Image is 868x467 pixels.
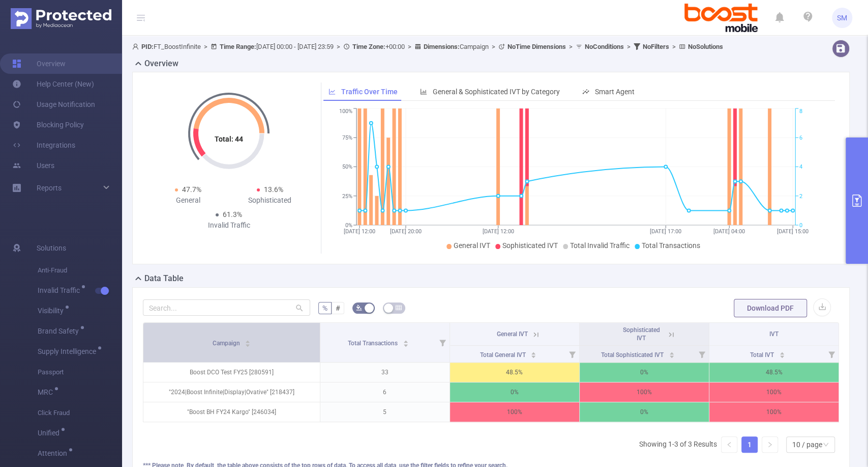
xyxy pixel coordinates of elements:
span: Unified [38,429,63,436]
i: icon: bar-chart [420,88,427,95]
tspan: 8 [799,108,802,115]
span: Total Invalid Traffic [570,241,630,250]
b: No Time Dimensions [507,43,566,50]
i: icon: user [132,43,141,50]
span: > [334,43,343,50]
span: > [669,43,679,50]
span: 13.6% [264,185,283,194]
i: icon: line-chart [328,88,336,95]
h2: Overview [144,58,178,70]
span: IVT [769,331,779,338]
i: icon: caret-down [779,354,785,357]
span: Sophisticated IVT [622,326,660,342]
span: SM [837,8,847,28]
b: Time Range: [220,43,256,50]
tspan: 25% [342,193,352,200]
i: Filter menu [565,346,579,362]
span: > [201,43,211,50]
span: Supply Intelligence [38,348,100,355]
li: Previous Page [721,436,737,453]
i: icon: caret-up [779,350,785,353]
div: General [147,195,229,206]
span: Total IVT [750,351,775,359]
span: Passport [38,362,122,382]
span: Reports [37,184,62,192]
b: PID: [141,43,154,50]
a: Help Center (New) [12,74,94,94]
span: Campaign [212,340,241,347]
i: Filter menu [824,346,839,362]
p: 0% [580,363,709,382]
span: Smart Agent [595,88,635,96]
p: 0% [450,382,579,402]
span: > [624,43,634,50]
span: Anti-Fraud [38,260,122,281]
p: 0% [580,402,709,422]
a: Integrations [12,135,75,155]
a: Blocking Policy [12,115,84,135]
li: Next Page [762,436,778,453]
tspan: 50% [342,164,352,171]
div: Sophisticated [229,195,311,206]
b: Dimensions : [424,43,460,50]
span: 47.7% [182,185,201,194]
i: icon: caret-up [669,350,674,353]
tspan: Total: 44 [215,135,243,143]
span: Total General IVT [480,351,527,359]
span: Traffic Over Time [341,88,398,96]
span: Visibility [38,307,67,314]
b: No Filters [643,43,669,50]
b: No Conditions [585,43,624,50]
span: MRC [38,389,56,396]
span: Total Transactions [348,340,399,347]
a: Reports [37,178,62,198]
input: Search... [143,299,310,316]
tspan: [DATE] 12:00 [344,228,375,235]
li: 1 [741,436,758,453]
a: Users [12,155,54,176]
i: Filter menu [695,346,709,362]
i: icon: caret-down [669,354,674,357]
p: 100% [709,382,839,402]
span: Total Sophisticated IVT [601,351,665,359]
div: 10 / page [792,437,822,452]
tspan: 0% [345,222,352,229]
span: # [336,304,340,312]
i: icon: left [726,442,732,448]
tspan: 2 [799,193,802,200]
div: Sort [245,339,251,345]
b: Time Zone: [352,43,385,50]
a: 1 [742,437,757,452]
i: icon: caret-down [245,343,251,346]
tspan: 0 [799,222,802,229]
tspan: 100% [339,108,352,115]
span: Campaign [424,43,489,50]
span: Solutions [37,238,66,258]
i: icon: down [823,442,829,449]
i: icon: caret-down [531,354,536,357]
span: Invalid Traffic [38,287,83,294]
span: General IVT [497,331,528,338]
div: Sort [530,350,536,356]
p: 6 [320,382,450,402]
span: Sophisticated IVT [502,241,558,250]
i: icon: caret-up [403,339,409,342]
p: Boost DCO Test FY25 [280591] [143,363,320,382]
li: Showing 1-3 of 3 Results [639,436,717,453]
tspan: 6 [799,134,802,141]
i: icon: caret-down [403,343,409,346]
i: Filter menu [435,323,450,362]
div: Sort [403,339,409,345]
img: Protected Media [11,8,111,29]
span: 61.3% [223,210,242,218]
i: icon: caret-up [245,339,251,342]
span: Total Transactions [642,241,700,250]
p: "2024|Boost Infinite|Display|Ovative" [218437] [143,382,320,402]
div: Sort [669,350,675,356]
p: 5 [320,402,450,422]
button: Download PDF [734,299,807,317]
div: Invalid Traffic [188,220,270,231]
tspan: [DATE] 12:00 [483,228,514,235]
tspan: 4 [799,164,802,171]
i: icon: table [396,305,402,311]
